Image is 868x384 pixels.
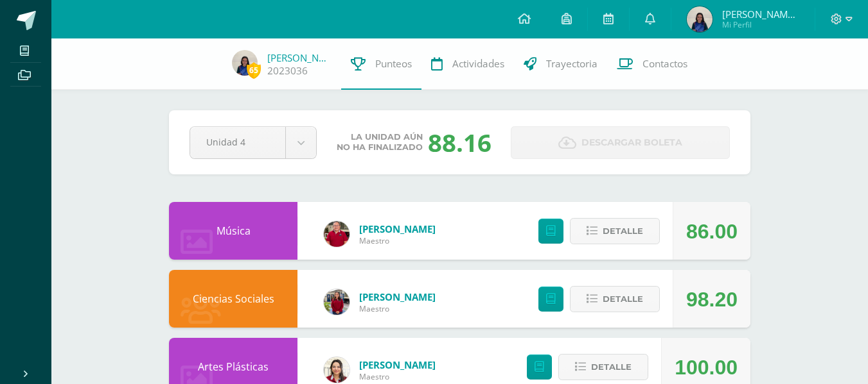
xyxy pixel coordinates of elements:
button: Detalle [558,354,648,380]
span: Detalle [603,287,643,311]
span: Detalle [603,219,643,243]
div: 86.00 [686,203,738,260]
span: Contactos [642,57,687,71]
span: Maestro [359,235,436,246]
a: Actividades [421,38,514,90]
img: 2704aaa29d1fe1aee5d09515aa75023f.png [232,50,258,76]
span: Maestro [359,303,436,314]
button: Detalle [570,218,660,244]
span: [PERSON_NAME] [PERSON_NAME] [722,8,799,21]
a: [PERSON_NAME] [267,51,332,64]
span: 65 [247,62,261,78]
span: Descargar boleta [581,127,682,158]
div: 98.20 [686,271,738,328]
img: 7947534db6ccf4a506b85fa3326511af.png [324,221,350,247]
a: Punteos [341,38,421,90]
a: [PERSON_NAME] [359,358,436,371]
span: Actividades [452,57,504,71]
span: Trayectoria [546,57,598,71]
span: Unidad 4 [206,127,269,157]
a: [PERSON_NAME] [359,290,436,303]
button: Detalle [570,286,660,312]
a: Contactos [607,38,697,90]
img: 2704aaa29d1fe1aee5d09515aa75023f.png [687,6,713,32]
span: Detalle [591,355,632,379]
div: Ciencias Sociales [169,270,297,328]
div: 88.16 [428,126,492,159]
img: e1f0730b59be0d440f55fb027c9eff26.png [324,289,350,315]
a: 2023036 [267,64,308,78]
a: Unidad 4 [190,127,316,158]
a: Trayectoria [514,38,607,90]
span: Punteos [375,57,412,71]
span: Mi Perfil [722,19,799,30]
div: Música [169,202,297,260]
span: La unidad aún no ha finalizado [337,132,423,153]
a: [PERSON_NAME] [359,222,436,235]
span: Maestro [359,371,436,382]
img: 08cdfe488ee6e762f49c3a355c2599e7.png [324,357,350,383]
